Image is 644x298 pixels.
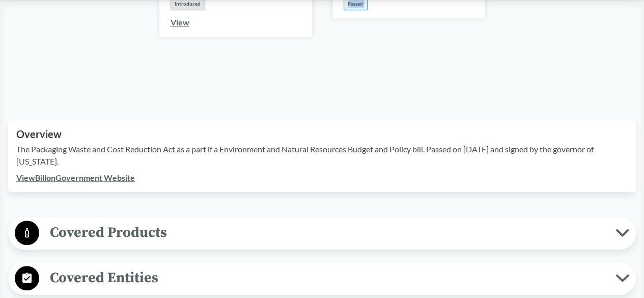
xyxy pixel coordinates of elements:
[171,17,189,27] a: View
[16,173,135,182] a: ViewBillonGovernment Website
[12,220,632,246] button: Covered Products
[16,143,628,168] p: The Packaging Waste and Cost Reduction Act as a part if a Environment and Natural Resources Budge...
[12,265,632,291] button: Covered Entities
[39,266,615,289] span: Covered Entities
[39,221,615,244] span: Covered Products
[16,128,628,140] h2: Overview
